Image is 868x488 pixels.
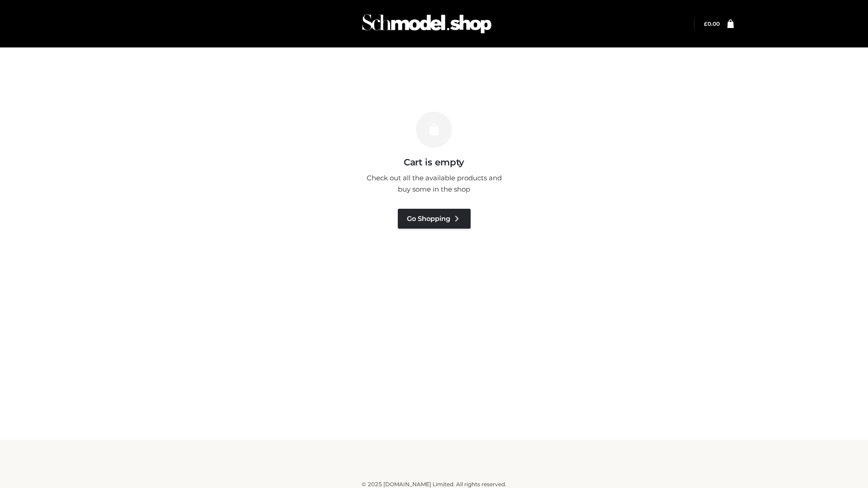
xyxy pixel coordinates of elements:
[362,172,506,195] p: Check out all the available products and buy some in the shop
[155,157,713,168] h3: Cart is empty
[704,20,720,27] bdi: 0.00
[704,20,708,27] span: £
[359,6,495,42] img: Schmodel Admin 964
[398,209,471,229] a: Go Shopping
[704,20,720,27] a: £0.00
